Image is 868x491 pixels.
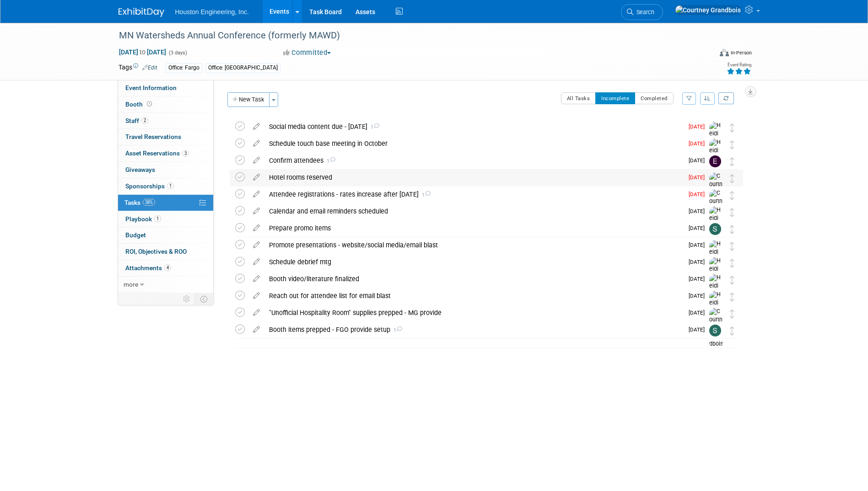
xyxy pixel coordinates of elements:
[125,182,174,190] span: Sponsorships
[119,63,157,73] td: Tags
[248,258,264,266] a: edit
[182,150,189,157] span: 3
[730,157,734,166] i: Move task
[727,63,751,67] div: Event Rating
[118,178,213,194] a: Sponsorships1
[118,244,213,260] a: ROI, Objectives & ROO
[280,48,334,58] button: Committed
[125,215,161,223] span: Playbook
[179,293,195,305] td: Personalize Event Tab Strip
[709,189,723,229] img: Courtney Grandbois
[689,242,709,248] span: [DATE]
[730,140,734,149] i: Move task
[730,191,734,200] i: Move task
[264,170,683,185] div: Hotel rooms reserved
[248,156,264,165] a: edit
[119,8,164,17] img: ExhibitDay
[248,224,264,232] a: edit
[709,257,723,289] img: Heidi Joarnt
[709,274,723,306] img: Heidi Joarnt
[248,275,264,283] a: edit
[264,153,683,168] div: Confirm attendees
[720,49,729,56] img: Format-Inperson.png
[125,166,155,173] span: Giveaways
[675,5,741,15] img: Courtney Grandbois
[635,92,674,104] button: Completed
[264,187,683,202] div: Attendee registrations - rates increase after [DATE]
[621,4,663,20] a: Search
[689,157,709,164] span: [DATE]
[709,206,723,239] img: Heidi Joarnt
[125,101,154,108] span: Booth
[248,207,264,215] a: edit
[709,240,723,272] img: Heidi Joarnt
[264,220,683,236] div: Prepare promo items
[116,27,698,44] div: MN Watersheds Annual Conference (formerly MAWD)
[125,133,181,140] span: Travel Reservations
[264,322,683,337] div: Booth items prepped - FGO provide setup
[125,117,148,124] span: Staff
[118,260,213,276] a: Attachments4
[205,63,280,73] div: Office: [GEOGRAPHIC_DATA]
[175,8,249,16] span: Houston Engineering, Inc.
[125,84,177,91] span: Event Information
[118,195,213,211] a: Tasks38%
[709,325,721,336] img: Savannah Hartsoch
[168,50,187,56] span: (3 days)
[689,225,709,231] span: [DATE]
[143,199,155,206] span: 38%
[248,292,264,300] a: edit
[561,92,596,104] button: All Tasks
[118,113,213,129] a: Staff2
[248,241,264,249] a: edit
[248,326,264,334] a: edit
[118,145,213,161] a: Asset Reservations3
[248,173,264,181] a: edit
[689,326,709,333] span: [DATE]
[730,326,734,335] i: Move task
[227,92,270,107] button: New Task
[689,140,709,147] span: [DATE]
[264,237,683,253] div: Promote presentations - website/social media/email blast
[709,291,723,323] img: Heidi Joarnt
[390,327,402,333] span: 1
[367,124,379,130] span: 1
[118,227,213,243] a: Budget
[689,293,709,299] span: [DATE]
[145,101,154,107] span: Booth not reserved yet
[689,191,709,197] span: [DATE]
[730,49,752,56] div: In-Person
[118,96,213,112] a: Booth
[689,123,709,130] span: [DATE]
[689,310,709,316] span: [DATE]
[730,293,734,301] i: Move task
[119,48,167,56] span: [DATE] [DATE]
[124,281,138,288] span: more
[142,64,157,71] a: Edit
[633,9,654,16] span: Search
[689,174,709,181] span: [DATE]
[730,208,734,217] i: Move task
[141,117,148,124] span: 2
[264,254,683,270] div: Schedule debrief mtg
[689,208,709,214] span: [DATE]
[730,123,734,132] i: Move task
[167,182,174,189] span: 1
[125,149,189,157] span: Asset Reservations
[264,136,683,151] div: Schedule touch base meeting in October
[264,203,683,219] div: Calendar and email reminders scheduled
[730,174,734,183] i: Move task
[248,309,264,317] a: edit
[154,215,161,222] span: 1
[689,259,709,265] span: [DATE]
[125,248,187,255] span: ROI, Objectives & ROO
[264,288,683,304] div: Reach out for attendee list for email blast
[118,129,213,145] a: Travel Reservations
[658,48,752,61] div: Event Format
[194,293,213,305] td: Toggle Event Tabs
[730,276,734,284] i: Move task
[718,92,734,104] a: Refresh
[730,259,734,267] i: Move task
[730,225,734,234] i: Move task
[709,122,723,154] img: Heidi Joarnt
